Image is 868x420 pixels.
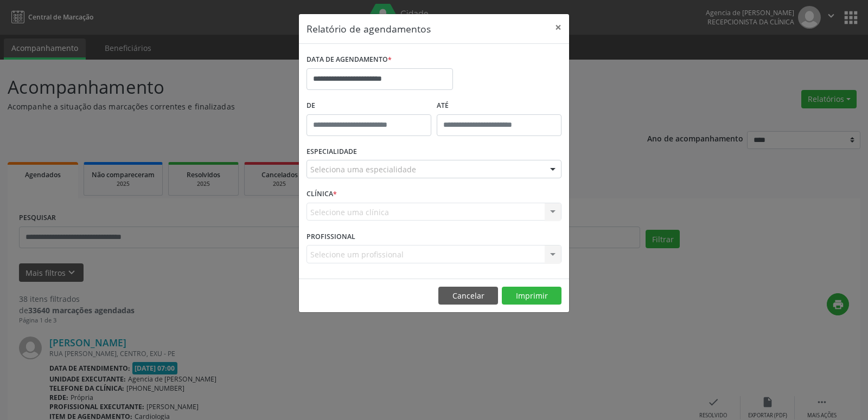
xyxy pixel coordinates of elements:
[307,22,431,36] h5: Relatório de agendamentos
[307,51,392,68] label: DATA DE AGENDAMENTO
[310,164,416,175] span: Seleciona uma especialidade
[502,287,561,305] button: Imprimir
[307,144,357,160] label: ESPECIALIDADE
[307,98,431,114] label: De
[547,14,569,41] button: Close
[307,228,355,245] label: PROFISSIONAL
[438,287,498,305] button: Cancelar
[437,98,561,114] label: ATÉ
[307,186,337,203] label: CLÍNICA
